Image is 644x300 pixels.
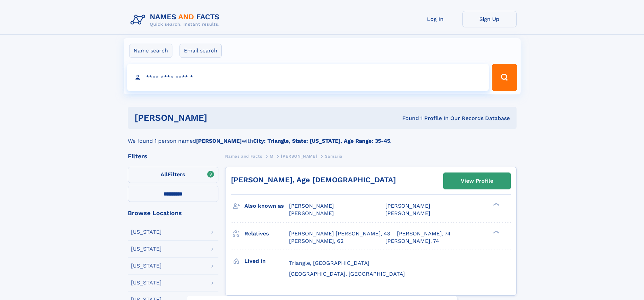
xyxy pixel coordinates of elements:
[325,154,342,159] span: Samaria
[289,210,334,216] span: [PERSON_NAME]
[135,114,305,122] h1: [PERSON_NAME]
[127,64,489,91] input: search input
[281,154,317,159] span: [PERSON_NAME]
[397,230,451,237] a: [PERSON_NAME], 74
[131,246,162,252] div: [US_STATE]
[408,11,462,27] a: Log In
[385,203,430,209] span: [PERSON_NAME]
[128,129,517,145] div: We found 1 person named with .
[461,173,493,189] div: View Profile
[492,202,500,207] div: ❯
[444,173,510,189] a: View Profile
[231,176,396,184] a: [PERSON_NAME], Age [DEMOGRAPHIC_DATA]
[253,138,390,144] b: City: Triangle, State: [US_STATE], Age Range: 35-45
[180,44,222,58] label: Email search
[270,152,273,160] a: M
[289,230,390,237] a: [PERSON_NAME] [PERSON_NAME], 43
[244,228,289,239] h3: Relatives
[270,154,273,159] span: M
[289,271,405,277] span: [GEOGRAPHIC_DATA], [GEOGRAPHIC_DATA]
[131,263,162,269] div: [US_STATE]
[131,280,162,285] div: [US_STATE]
[462,11,517,27] a: Sign Up
[128,11,225,29] img: Logo Names and Facts
[196,138,242,144] b: [PERSON_NAME]
[128,153,218,159] div: Filters
[128,210,218,216] div: Browse Locations
[492,64,517,91] button: Search Button
[492,230,500,234] div: ❯
[129,44,172,58] label: Name search
[244,255,289,267] h3: Lived in
[289,237,343,245] a: [PERSON_NAME], 62
[281,152,317,160] a: [PERSON_NAME]
[385,210,430,216] span: [PERSON_NAME]
[289,260,369,266] span: Triangle, [GEOGRAPHIC_DATA]
[385,237,439,245] a: [PERSON_NAME], 74
[305,115,510,122] div: Found 1 Profile In Our Records Database
[289,203,334,209] span: [PERSON_NAME]
[225,152,262,160] a: Names and Facts
[128,167,218,183] label: Filters
[131,229,162,235] div: [US_STATE]
[244,200,289,212] h3: Also known as
[161,171,168,178] span: All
